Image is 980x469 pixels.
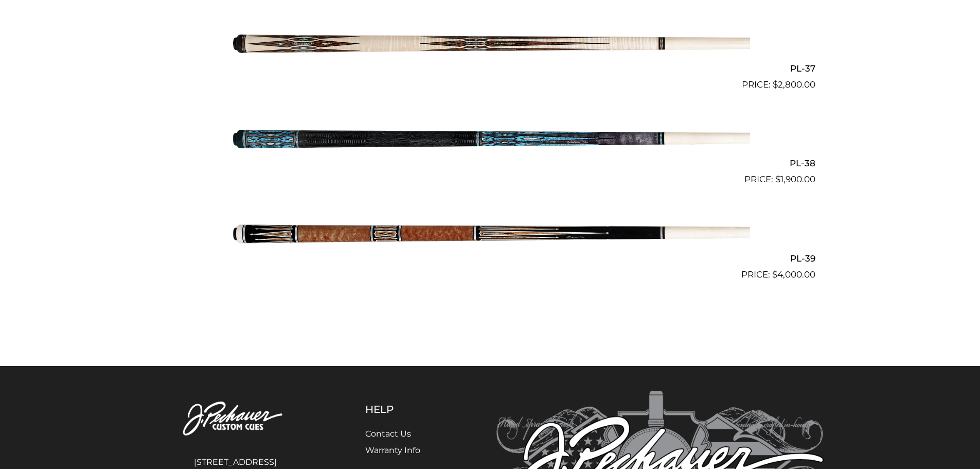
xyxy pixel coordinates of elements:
[773,79,778,90] span: $
[773,79,815,90] bdi: 2,800.00
[165,59,815,78] h2: PL-37
[230,96,750,182] img: PL-38
[775,174,815,184] bdi: 1,900.00
[157,391,314,448] img: Pechauer Custom Cues
[165,190,815,281] a: PL-39 $4,000.00
[365,445,420,455] a: Warranty Info
[230,1,750,87] img: PL-37
[165,154,815,173] h2: PL-38
[165,249,815,268] h2: PL-39
[165,1,815,91] a: PL-37 $2,800.00
[775,174,780,184] span: $
[772,269,815,280] bdi: 4,000.00
[772,269,777,280] span: $
[230,190,750,277] img: PL-39
[365,403,445,415] h5: Help
[165,96,815,186] a: PL-38 $1,900.00
[365,429,411,439] a: Contact Us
